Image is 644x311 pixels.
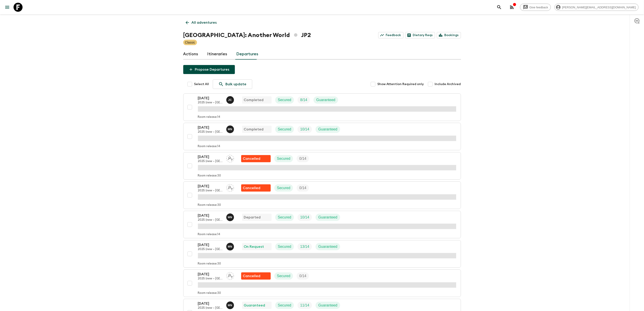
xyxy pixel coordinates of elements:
[207,49,227,60] a: Itineraries
[243,273,261,279] p: Cancelled
[378,32,403,38] a: Feedback
[183,18,219,27] a: All adventures
[300,303,309,308] p: 11 / 14
[198,95,223,101] p: [DATE]
[236,49,259,60] a: Departures
[226,243,235,251] button: MN
[244,97,264,103] p: Completed
[300,244,309,249] p: 13 / 14
[183,123,461,150] button: [DATE]2025 (new – [GEOGRAPHIC_DATA])Maho NagaredaCompletedSecuredTrip FillGuaranteedRoom release:14
[278,97,291,103] p: Secured
[244,127,264,132] p: Completed
[183,31,311,40] h1: [GEOGRAPHIC_DATA]: Another World JP2
[226,215,235,218] span: Maho Nagareda
[244,303,265,308] p: Guaranteed
[298,214,312,221] div: Trip Fill
[192,20,217,25] p: All adventures
[198,203,221,207] p: Room release: 30
[226,303,235,306] span: Maho Nagareda
[299,156,306,161] p: 0 / 14
[198,233,220,236] p: Room release: 14
[405,32,435,38] a: Dietary Reqs
[298,243,312,250] div: Trip Fill
[318,303,337,308] p: Guaranteed
[277,273,291,279] p: Secured
[226,186,234,189] span: Assign pack leader
[378,82,424,86] span: Show Attention Required only
[298,96,310,104] div: Trip Fill
[198,130,223,134] p: 2025 (new – [GEOGRAPHIC_DATA])
[183,49,198,60] a: Actions
[226,156,234,160] span: Assign pack leader
[275,243,294,250] div: Secured
[555,4,639,11] div: [PERSON_NAME][EMAIL_ADDRESS][DOMAIN_NAME]
[226,244,235,248] span: Maho Nagareda
[198,213,223,218] p: [DATE]
[226,302,235,309] button: MN
[213,79,252,89] a: Bulk update
[275,214,294,221] div: Secured
[198,242,223,248] p: [DATE]
[244,244,264,249] p: On Request
[300,215,309,220] p: 10 / 14
[183,211,461,238] button: [DATE]2025 (new – [GEOGRAPHIC_DATA])Maho NagaredaDepartedSecuredTrip FillGuaranteedRoom release:14
[297,155,309,162] div: Trip Fill
[495,3,504,12] button: search adventures
[198,154,223,160] p: [DATE]
[183,269,461,297] button: [DATE]2025 (new – [GEOGRAPHIC_DATA])Assign pack leaderFlash Pack cancellationSecuredTrip FillRoom...
[228,304,232,307] p: M N
[198,101,223,104] p: 2025 (new – [GEOGRAPHIC_DATA])
[241,272,271,280] div: Flash Pack cancellation
[198,306,223,310] p: 2025 (new – [GEOGRAPHIC_DATA])
[183,152,461,180] button: [DATE]2025 (new – [GEOGRAPHIC_DATA])Assign pack leaderFlash Pack cancellationSecuredTrip FillRoom...
[194,82,209,86] span: Select All
[277,156,291,161] p: Secured
[278,215,291,220] p: Secured
[300,127,309,132] p: 10 / 14
[198,145,220,148] p: Room release: 14
[198,262,221,266] p: Room release: 30
[244,215,261,220] p: Departed
[274,272,293,280] div: Secured
[185,40,195,45] p: Classic
[226,274,234,277] span: Assign pack leader
[241,184,271,192] div: Flash Pack cancellation
[183,240,461,268] button: [DATE]2025 (new – [GEOGRAPHIC_DATA])Maho NagaredaOn RequestSecuredTrip FillGuaranteedRoom release:30
[274,155,293,162] div: Secured
[198,248,223,251] p: 2025 (new – [GEOGRAPHIC_DATA])
[297,184,309,192] div: Trip Fill
[437,32,461,38] a: Bookings
[278,127,291,132] p: Secured
[275,302,294,309] div: Secured
[198,272,223,277] p: [DATE]
[298,302,312,309] div: Trip Fill
[297,272,309,280] div: Trip Fill
[226,127,235,130] span: Maho Nagareda
[183,181,461,209] button: [DATE]2025 (new – [GEOGRAPHIC_DATA])Assign pack leaderFlash Pack cancellationSecuredTrip FillRoom...
[277,185,291,191] p: Secured
[275,126,294,133] div: Secured
[520,4,551,11] a: Give feedback
[316,97,335,103] p: Guaranteed
[198,183,223,189] p: [DATE]
[183,93,461,121] button: [DATE]2025 (new – [GEOGRAPHIC_DATA])Juno ChoiCompletedSecuredTrip FillGuaranteedRoom release:14
[318,215,337,220] p: Guaranteed
[299,273,306,279] p: 0 / 14
[278,303,291,308] p: Secured
[278,244,291,249] p: Secured
[226,97,235,101] span: Juno Choi
[299,185,306,191] p: 0 / 14
[198,125,223,130] p: [DATE]
[527,6,551,9] span: Give feedback
[243,156,261,161] p: Cancelled
[183,65,235,74] button: Propose Departures
[318,127,337,132] p: Guaranteed
[274,184,293,192] div: Secured
[300,97,307,103] p: 8 / 14
[198,115,220,119] p: Room release: 14
[226,81,247,87] p: Bulk update
[275,96,294,104] div: Secured
[3,3,12,12] button: menu
[298,126,312,133] div: Trip Fill
[560,6,638,9] span: [PERSON_NAME][EMAIL_ADDRESS][DOMAIN_NAME]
